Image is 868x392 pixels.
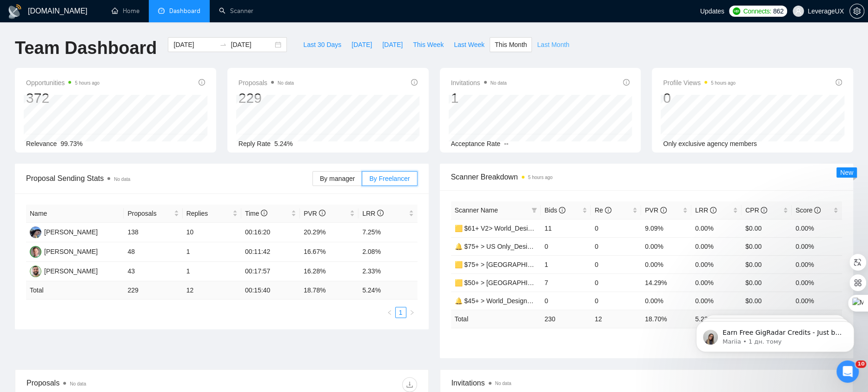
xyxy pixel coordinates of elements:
[530,203,539,217] span: filter
[26,140,57,147] span: Relevance
[814,207,821,213] span: info-circle
[124,262,182,281] td: 43
[169,7,200,15] span: Dashboard
[358,281,417,299] td: 5.24 %
[745,206,767,214] span: CPR
[591,237,641,255] td: 0
[591,255,641,273] td: 0
[660,207,667,213] span: info-circle
[700,7,724,15] span: Updates
[298,37,346,52] button: Last 30 Days
[30,247,98,255] a: TV[PERSON_NAME]
[241,242,300,262] td: 00:11:42
[413,40,444,50] span: This Week
[183,205,241,223] th: Replies
[239,89,294,107] div: 229
[406,307,417,318] li: Next Page
[537,40,569,50] span: Last Month
[239,140,271,147] span: Reply Rate
[451,89,507,107] div: 1
[451,310,541,328] td: Total
[451,171,842,183] span: Scanner Breakdown
[27,377,222,392] div: Proposals
[855,360,866,368] span: 10
[835,79,842,86] span: info-circle
[742,219,792,237] td: $0.00
[358,223,417,242] td: 7.25%
[173,40,216,50] input: Start date
[454,40,484,50] span: Last Week
[663,140,757,147] span: Only exclusive agency members
[742,273,792,292] td: $0.00
[663,77,735,88] span: Profile Views
[124,223,182,242] td: 138
[641,310,691,328] td: 18.70 %
[358,262,417,281] td: 2.33%
[186,208,231,219] span: Replies
[541,292,591,310] td: 0
[795,206,821,214] span: Score
[849,7,864,15] a: setting
[451,77,507,88] span: Invitations
[406,307,417,318] button: right
[455,206,498,214] span: Scanner Name
[351,40,372,50] span: [DATE]
[219,41,227,48] span: swap-right
[30,267,98,274] a: RL[PERSON_NAME]
[605,207,611,213] span: info-circle
[691,292,742,310] td: 0.00%
[245,210,267,217] span: Time
[645,206,667,214] span: PVR
[30,246,41,258] img: TV
[358,242,417,262] td: 2.08%
[26,89,99,107] div: 372
[300,281,358,299] td: 18.78 %
[641,219,691,237] td: 9.09%
[591,310,641,328] td: 12
[641,292,691,310] td: 0.00%
[241,281,300,299] td: 00:15:40
[183,223,241,242] td: 10
[44,227,98,237] div: [PERSON_NAME]
[742,237,792,255] td: $0.00
[733,7,740,15] img: upwork-logo.png
[541,219,591,237] td: 11
[591,273,641,292] td: 0
[396,307,406,318] a: 1
[641,255,691,273] td: 0.00%
[114,177,130,182] span: No data
[641,237,691,255] td: 0.00%
[695,206,716,214] span: LRR
[26,205,124,223] th: Name
[320,175,355,182] span: By manager
[591,292,641,310] td: 0
[850,7,864,15] span: setting
[219,41,227,48] span: to
[278,80,294,86] span: No data
[849,4,864,19] button: setting
[382,40,403,50] span: [DATE]
[199,79,205,86] span: info-circle
[792,219,842,237] td: 0.00%
[274,140,293,147] span: 5.24%
[127,208,172,219] span: Proposals
[60,140,82,147] span: 99.73%
[387,310,392,315] span: left
[641,273,691,292] td: 14.29%
[711,80,735,86] time: 5 hours ago
[691,219,742,237] td: 0.00%
[158,7,165,14] span: dashboard
[455,297,570,305] a: 🔔 $45+ > World_Design+Dev_General
[26,173,312,184] span: Proposal Sending Stats
[773,6,783,16] span: 862
[663,89,735,107] div: 0
[304,210,325,217] span: PVR
[384,307,395,318] li: Previous Page
[541,310,591,328] td: 230
[369,175,410,182] span: By Freelancer
[408,37,449,52] button: This Week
